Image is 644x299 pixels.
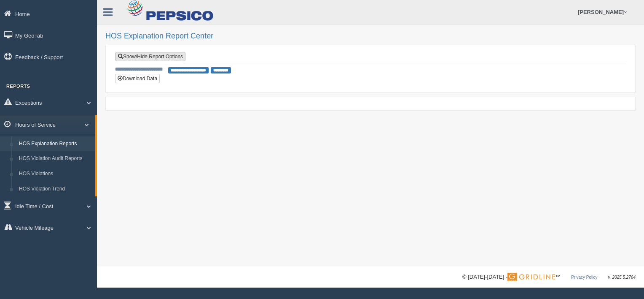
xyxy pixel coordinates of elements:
[105,32,636,41] h2: HOS Explanation Report Center
[15,136,95,152] a: HOS Explanation Reports
[608,275,636,280] span: v. 2025.5.2764
[462,273,636,282] div: © [DATE]-[DATE] - ™
[15,166,95,182] a: HOS Violations
[115,74,160,83] button: Download Data
[115,52,185,61] a: Show/Hide Report Options
[571,275,597,280] a: Privacy Policy
[15,151,95,166] a: HOS Violation Audit Reports
[507,273,555,281] img: Gridline
[15,182,95,197] a: HOS Violation Trend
